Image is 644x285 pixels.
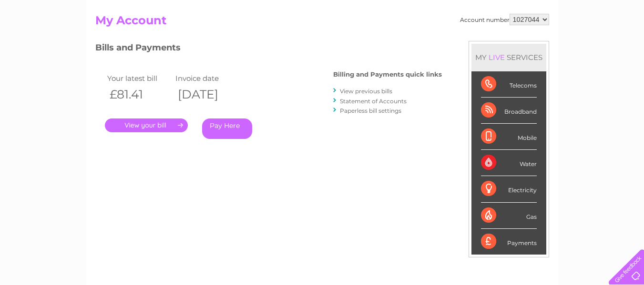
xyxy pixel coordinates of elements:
a: Statement of Accounts [340,98,407,105]
img: logo.png [22,25,71,54]
h3: Bills and Payments [95,41,442,58]
div: Water [481,150,537,176]
div: Mobile [481,124,537,150]
a: Energy [500,40,521,48]
div: Telecoms [481,71,537,98]
div: Gas [481,203,537,229]
a: 0333 014 3131 [464,5,530,17]
a: Water [476,40,494,48]
a: View previous bills [340,88,392,95]
div: Account number [460,14,549,25]
a: Contact [581,40,604,48]
a: Pay Here [202,118,252,139]
th: [DATE] [173,85,242,104]
a: Blog [561,40,575,48]
div: Payments [481,229,537,255]
h4: Billing and Payments quick links [333,71,442,78]
td: Your latest bill [105,72,174,85]
div: Clear Business is a trading name of Verastar Limited (registered in [GEOGRAPHIC_DATA] No. 3667643... [97,5,548,46]
a: . [105,118,188,132]
div: MY SERVICES [471,44,546,71]
a: Paperless bill settings [340,107,401,114]
h2: My Account [95,14,549,32]
div: LIVE [487,53,507,62]
a: Log out [613,40,635,48]
div: Electricity [481,176,537,202]
a: Telecoms [527,40,555,48]
td: Invoice date [173,72,242,85]
div: Broadband [481,98,537,124]
th: £81.41 [105,85,174,104]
